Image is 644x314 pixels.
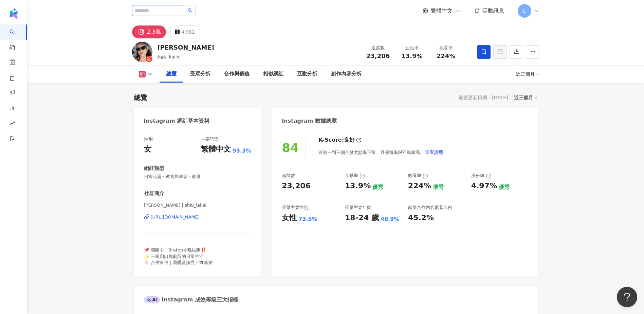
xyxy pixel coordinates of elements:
div: 追蹤數 [282,173,295,179]
div: 優秀 [499,184,510,191]
div: 合作與價值 [224,70,250,78]
div: 女性 [282,213,297,223]
div: Instagram 成效等級三大指標 [144,296,238,303]
div: 近期一到三個月發文頻率正常，且漲粉率與互動率高。 [318,145,444,159]
span: 13.9% [401,53,422,59]
div: K-Score : [318,136,362,144]
div: 73.5% [298,215,317,223]
div: 社群簡介 [144,190,164,197]
a: [URL][DOMAIN_NAME] [144,214,252,220]
iframe: Help Scout Beacon - Open [617,287,637,307]
div: 224% [408,181,431,191]
div: 觀看率 [408,173,428,179]
div: Instagram 數據總覽 [282,117,337,125]
div: 近三個月 [516,69,539,80]
div: 優秀 [372,184,383,191]
span: 查看說明 [425,150,444,155]
div: 追蹤數 [365,45,391,51]
button: 4,982 [169,25,200,38]
div: 近三個月 [514,93,538,102]
span: 224% [437,53,456,59]
span: 繁體中文 [431,7,453,15]
div: 主要語言 [201,136,219,142]
div: 互動分析 [297,70,317,78]
div: 4.97% [471,181,497,191]
div: 受眾主要性別 [282,205,308,211]
span: search [188,8,192,13]
div: 受眾主要年齡 [345,205,371,211]
div: 受眾分析 [190,70,210,78]
div: 4,982 [181,27,195,37]
a: search [10,24,23,51]
span: L [523,7,526,15]
div: 2.3萬 [147,27,161,37]
span: 日常話題 · 教育與學習 · 家庭 [144,174,252,180]
span: 約媽, kailei [158,54,181,59]
div: 網紅類型 [144,165,164,172]
div: 84 [282,141,299,155]
div: 性別 [144,136,153,142]
div: 18-24 歲 [345,213,379,223]
div: 良好 [344,136,355,144]
div: 13.9% [345,181,371,191]
span: rise [10,117,15,132]
img: KOL Avatar [132,42,152,62]
span: 23,206 [366,52,390,59]
div: 總覽 [166,70,177,78]
div: [PERSON_NAME] [158,43,214,52]
div: AI [144,296,160,303]
div: 繁體中文 [201,144,231,155]
div: 48.9% [381,215,400,223]
button: 2.3萬 [132,25,166,38]
div: 總覽 [134,93,147,102]
div: 互動率 [345,173,365,179]
span: [PERSON_NAME] | shiu_leilei [144,202,252,208]
div: [URL][DOMAIN_NAME] [151,214,200,220]
div: 45.2% [408,213,434,223]
span: 📌 開團中｜Bratop今晚結團‼️ ✨ 一家四口戲劇般的日常生活 👇🏻 合作來信｜團購資訊見下方連結 [144,247,213,265]
div: 漲粉率 [471,173,491,179]
div: 最後更新日期：[DATE] [459,95,508,100]
div: 創作內容分析 [331,70,362,78]
div: 女 [144,144,151,155]
span: 93.3% [233,147,252,155]
div: 23,206 [282,181,311,191]
div: 優秀 [433,184,444,191]
button: 查看說明 [424,145,444,159]
div: 相似網紅 [263,70,283,78]
div: 觀看率 [433,45,459,51]
img: logo icon [8,8,19,19]
span: 活動訊息 [482,7,504,14]
div: Instagram 網紅基本資料 [144,117,210,125]
div: 商業合作內容覆蓋比例 [408,205,452,211]
div: 互動率 [399,45,425,51]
